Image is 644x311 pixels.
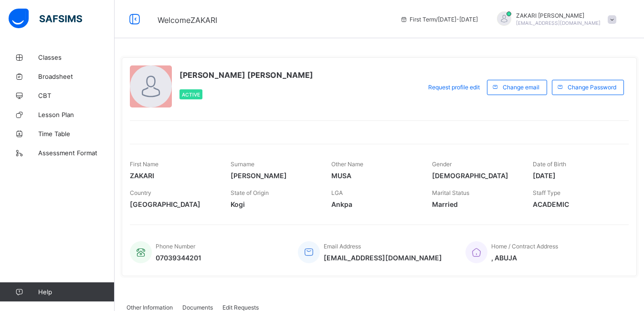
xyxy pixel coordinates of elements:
span: Other Information [127,304,173,311]
span: Date of Birth [533,161,566,168]
span: First Name [130,161,158,168]
span: session/term information [400,16,478,23]
span: [PERSON_NAME] [PERSON_NAME] [179,70,313,80]
div: ZAKARIAHMED [487,11,621,27]
span: ZAKARI [PERSON_NAME] [516,12,601,19]
span: Change email [503,84,539,91]
span: [EMAIL_ADDRESS][DOMAIN_NAME] [516,20,601,26]
span: Phone Number [156,243,195,250]
span: Lesson Plan [38,111,115,118]
span: Home / Contract Address [491,243,558,250]
span: LGA [331,189,343,196]
span: ZAKARI [130,172,216,180]
span: Gender [432,161,452,168]
span: CBT [38,92,115,99]
span: Married [432,200,518,208]
span: Email Address [324,243,361,250]
span: [GEOGRAPHIC_DATA] [130,200,216,208]
span: Classes [38,54,115,61]
span: Welcome ZAKARI [158,15,217,25]
span: MUSA [331,172,418,180]
span: Other Name [331,161,363,168]
span: Country [130,189,151,196]
span: [DEMOGRAPHIC_DATA] [432,172,518,180]
span: Edit Requests [222,304,259,311]
span: Active [182,92,200,97]
span: Change Password [568,84,616,91]
span: Surname [231,161,254,168]
span: Broadsheet [38,73,115,80]
img: safsims [9,9,82,29]
span: Kogi [231,200,317,208]
span: Staff Type [533,189,560,196]
span: ACADEMIC [533,200,619,208]
span: Marital Status [432,189,469,196]
span: Documents [182,304,213,311]
span: , ABUJA [491,254,558,262]
span: Time Table [38,130,115,138]
span: [EMAIL_ADDRESS][DOMAIN_NAME] [324,254,442,262]
span: [DATE] [533,172,619,180]
span: Help [38,288,114,296]
span: Ankpa [331,200,418,208]
span: [PERSON_NAME] [231,172,317,180]
span: State of Origin [231,189,269,196]
span: 07039344201 [156,254,201,262]
span: Request profile edit [428,84,480,91]
span: Assessment Format [38,149,115,157]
